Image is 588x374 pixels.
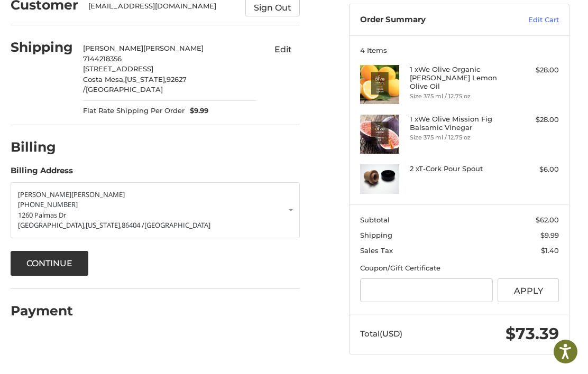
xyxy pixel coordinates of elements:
[86,220,122,230] span: [US_STATE],
[506,324,559,343] span: $73.39
[185,106,208,116] span: $9.99
[11,251,89,276] button: Continue
[122,14,134,26] button: Open LiveChat chat widget
[360,278,493,302] input: Gift Certificate or Coupon Code
[360,246,393,255] span: Sales Tax
[509,65,559,76] div: $28.00
[360,15,495,25] h3: Order Summary
[11,39,73,55] h2: Shipping
[267,41,300,58] button: Edit
[541,246,559,255] span: $1.40
[410,133,507,142] li: Size 375 ml / 12.75 oz
[11,165,73,182] legend: Billing Address
[501,345,588,374] iframe: Google Customer Reviews
[18,200,78,209] span: [PHONE_NUMBER]
[410,92,507,101] li: Size 375 ml / 12.75 oz
[18,190,71,199] span: [PERSON_NAME]
[360,263,559,274] div: Coupon/Gift Certificate
[18,220,86,230] span: [GEOGRAPHIC_DATA],
[509,164,559,175] div: $6.00
[83,106,185,116] span: Flat Rate Shipping Per Order
[143,44,204,52] span: [PERSON_NAME]
[11,139,72,155] h2: Billing
[360,216,390,224] span: Subtotal
[18,210,66,220] span: 1260 Palmas Dr
[83,54,122,63] span: 7144218356
[15,16,120,24] p: We're away right now. Please check back later!
[509,115,559,125] div: $28.00
[122,220,144,230] span: 86404 /
[360,329,402,339] span: Total (USD)
[83,44,143,52] span: [PERSON_NAME]
[410,115,507,132] h4: 1 x We Olive Mission Fig Balsamic Vinegar
[498,278,559,302] button: Apply
[86,85,163,93] span: [GEOGRAPHIC_DATA]
[536,216,559,224] span: $62.00
[88,1,235,16] div: [EMAIL_ADDRESS][DOMAIN_NAME]
[125,75,167,83] span: [US_STATE],
[410,65,507,91] h4: 1 x We Olive Organic [PERSON_NAME] Lemon Olive Oil
[11,303,73,319] h2: Payment
[410,164,507,173] h4: 2 x T-Cork Pour Spout
[83,64,153,73] span: [STREET_ADDRESS]
[11,182,300,238] a: Enter or select a different address
[71,190,125,199] span: [PERSON_NAME]
[83,75,125,83] span: Costa Mesa,
[360,231,392,239] span: Shipping
[495,15,559,25] a: Edit Cart
[360,46,559,54] h3: 4 Items
[540,231,559,239] span: $9.99
[144,220,210,230] span: [GEOGRAPHIC_DATA]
